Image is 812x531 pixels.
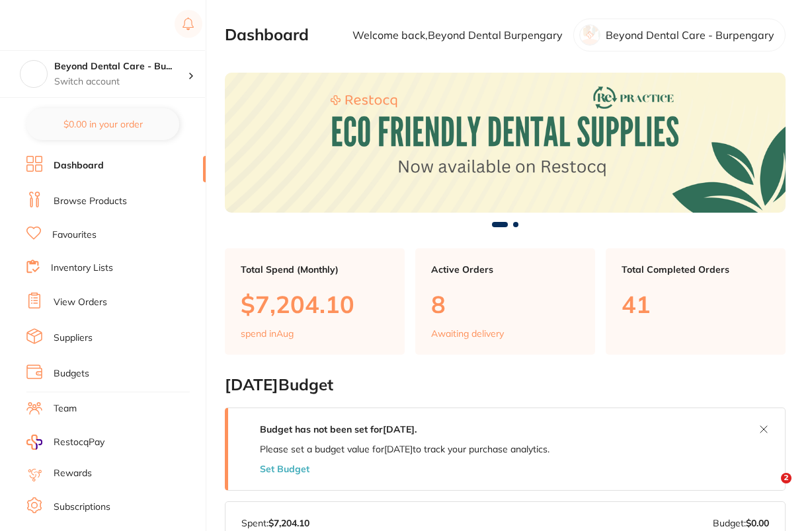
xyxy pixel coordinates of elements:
p: 41 [622,291,770,318]
p: Spent: [241,518,309,528]
a: Favourites [52,229,97,242]
img: Restocq Logo [26,17,111,33]
p: 8 [431,291,579,318]
a: Inventory Lists [51,262,113,275]
img: RestocqPay [26,435,42,450]
img: Dashboard [225,73,786,213]
p: Budget: [713,518,769,528]
a: Browse Products [54,195,127,208]
p: Switch account [54,75,188,88]
a: Total Spend (Monthly)$7,204.10spend inAug [225,248,405,355]
p: spend in Aug [241,328,294,339]
h2: Dashboard [225,26,309,44]
strong: $7,204.10 [268,517,309,529]
iframe: Intercom live chat [754,473,786,505]
strong: $0.00 [746,517,769,529]
a: Team [54,402,77,415]
p: Awaiting delivery [431,328,504,339]
a: View Orders [54,296,107,309]
h2: [DATE] Budget [225,376,786,394]
img: Beyond Dental Care - Burpengary [20,61,47,87]
h4: Beyond Dental Care - Burpengary [54,60,188,73]
a: Dashboard [54,159,104,172]
p: Beyond Dental Care - Burpengary [606,29,774,41]
p: $7,204.10 [241,291,389,318]
p: Active Orders [431,264,579,275]
span: 2 [781,473,792,483]
p: Please set a budget value for [DATE] to track your purchase analytics. [260,444,549,454]
a: Suppliers [54,332,93,345]
p: Total Completed Orders [622,264,770,275]
a: RestocqPay [26,435,104,450]
a: Subscriptions [54,501,110,514]
strong: Budget has not been set for [DATE] . [260,423,417,435]
span: RestocqPay [54,436,104,449]
button: Set Budget [260,464,309,474]
a: Budgets [54,367,89,380]
p: Welcome back, Beyond Dental Burpengary [352,29,563,41]
a: Active Orders8Awaiting delivery [415,248,595,355]
a: Restocq Logo [26,10,111,40]
a: Rewards [54,467,92,480]
button: $0.00 in your order [26,108,179,140]
p: Total Spend (Monthly) [241,264,389,275]
a: Total Completed Orders41 [606,248,786,355]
